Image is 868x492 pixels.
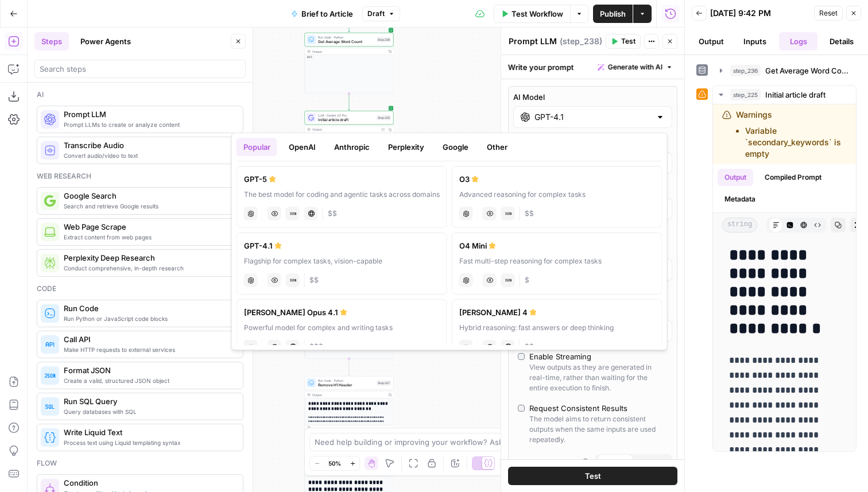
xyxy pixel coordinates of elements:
[64,396,234,407] span: Run SQL Query
[513,458,590,468] a: When the step fails:
[64,345,234,354] span: Make HTTP requests to external services
[511,8,563,20] span: Test Workflow
[64,407,234,416] span: Query databases with SQL
[560,36,602,47] span: ( step_238 )
[309,275,319,285] span: Cost tier
[64,365,234,376] span: Format JSON
[64,252,234,264] span: Perplexity Deep Research
[312,49,385,54] div: Output
[318,39,374,45] span: Get Average Word Count
[367,9,385,19] span: Draft
[64,477,234,489] span: Condition
[40,63,241,75] input: Search steps
[480,138,514,156] button: Other
[593,5,633,23] button: Publish
[64,140,234,151] span: Transcribe Audio
[318,382,374,388] span: Remove H1 Header
[529,362,668,393] div: View outputs as they are generated in real-time, rather than waiting for the entire execution to ...
[328,208,337,219] span: Cost tier
[328,459,341,468] span: 50%
[64,202,234,211] span: Search and retrieve Google results
[459,256,655,266] div: Fast multi-step reasoning for complex tasks
[621,36,635,47] span: Test
[64,334,234,345] span: Call API
[318,35,374,40] span: Run Code · Python
[525,275,529,285] span: Cost tier
[436,138,475,156] button: Google
[509,36,557,47] textarea: Prompt LLM
[64,233,234,242] span: Extract content from web pages
[282,138,323,156] button: OpenAI
[34,32,69,51] button: Steps
[64,190,234,202] span: Google Search
[600,8,626,20] span: Publish
[525,342,534,352] span: Cost tier
[608,62,662,72] span: Generate with AI
[64,120,234,129] span: Prompt LLMs to create or analyze content
[377,37,391,42] div: Step 236
[37,171,243,181] div: Web research
[64,303,234,314] span: Run Code
[718,169,753,186] button: Output
[64,438,234,447] span: Process text using Liquid templating syntax
[722,218,757,233] span: string
[305,55,393,59] div: 822
[529,402,627,414] div: Request Consistent Results
[377,115,391,121] div: Step 225
[73,32,138,51] button: Power Agents
[501,55,684,79] div: Write your prompt
[593,60,677,75] button: Generate with AI
[534,111,651,123] input: Select a model
[730,89,761,100] span: step_225
[244,173,440,185] div: GPT-5
[459,240,655,251] div: O4 Mini
[508,467,677,485] button: Test
[814,6,843,21] button: Reset
[585,470,601,482] span: Test
[459,307,655,318] div: [PERSON_NAME] 4
[284,5,360,23] button: Brief to Article
[244,189,440,200] div: The best model for coding and agentic tasks across domains
[735,32,774,51] button: Inputs
[513,91,672,103] label: AI Model
[312,427,391,436] div: This output is too large & has been abbreviated for review. to view the full content.
[745,125,847,160] li: Variable `secondary_keywords` is empty
[64,427,234,438] span: Write Liquid Text
[64,109,234,120] span: Prompt LLM
[692,32,731,51] button: Output
[758,169,828,186] button: Compiled Prompt
[381,138,431,156] button: Perplexity
[37,90,243,100] div: Ai
[518,405,525,412] input: Request Consistent ResultsThe model aims to return consistent outputs when the same inputs are us...
[348,359,350,375] g: Edge from step_6 to step_227
[604,458,627,469] span: Terminate Workflow
[348,16,350,32] g: Edge from start to step_236
[362,6,400,21] button: Draft
[765,89,826,100] span: Initial article draft
[64,376,234,385] span: Create a valid, structured JSON object
[312,393,385,397] div: Output
[327,138,377,156] button: Anthropic
[244,240,440,251] div: GPT-4.1
[244,307,440,318] div: [PERSON_NAME] Opus 4.1
[765,65,849,76] span: Get Average Word Count
[377,381,391,386] div: Step 227
[730,65,761,76] span: step_236
[606,34,641,49] button: Test
[525,208,534,219] span: Cost tier
[736,109,847,160] div: Warnings
[529,414,668,445] div: The model aims to return consistent outputs when the same inputs are used repeatedly.
[37,284,243,294] div: Code
[244,256,440,266] div: Flagship for complex tasks, vision-capable
[237,138,277,156] button: Popular
[819,8,838,18] span: Reset
[64,314,234,323] span: Run Python or JavaScript code blocks
[779,32,818,51] button: Logs
[494,5,570,23] button: Test Workflow
[37,458,243,468] div: Flow
[64,221,234,233] span: Web Page Scrape
[312,127,378,132] div: Output
[459,189,655,200] div: Advanced reasoning for complex tasks
[348,94,350,110] g: Edge from step_236 to step_225
[64,264,234,273] span: Conduct comprehensive, in-depth research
